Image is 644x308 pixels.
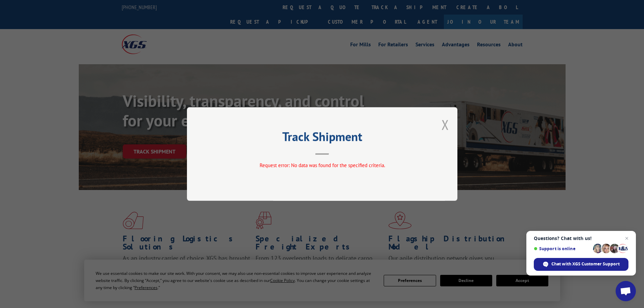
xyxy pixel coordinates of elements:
span: Chat with XGS Customer Support [534,258,628,271]
span: Questions? Chat with us! [534,236,628,241]
button: Close modal [442,116,449,134]
span: Chat with XGS Customer Support [551,261,620,267]
h2: Track Shipment [221,132,424,145]
a: Open chat [616,281,636,301]
span: Support is online [534,246,591,251]
span: Request error: No data was found for the specified criteria. [259,162,385,168]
